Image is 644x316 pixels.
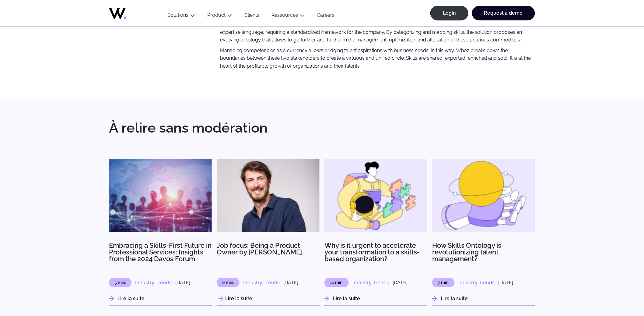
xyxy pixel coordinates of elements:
[243,279,280,286] p: Industry Trends
[472,6,535,20] a: Request a demo
[283,280,298,286] time: [DATE]
[311,12,341,20] a: Careers
[265,12,311,20] button: Ressources
[432,159,535,306] a: How Skills Ontology is revolutionizing talent management? How Skills Ontology is revolutionizing ...
[324,159,427,232] img: Why is it urgent to accelerate your transformation to a skills-based organization?
[432,278,455,288] p: 7 min.
[393,280,408,286] time: [DATE]
[135,279,172,286] p: Industry Trends
[220,13,532,44] p: Whoz has always advocated for a simplified, intelligent and efficient knowledge management. A mod...
[109,121,535,135] h3: À relire sans modération
[324,295,427,302] p: Lire la suite
[324,278,349,288] p: 11 min.
[217,242,320,262] h3: Job focus: Being a Product Owner by [PERSON_NAME]
[324,242,427,262] h3: Why is it urgent to accelerate your transformation to a skills-based organization?
[217,278,240,288] p: 0 min.
[109,159,212,306] a: Embracing a Skills-First Future in Professional Services: Insights from the 2024 Davos Forum Embr...
[432,295,535,302] p: Lire la suite
[220,47,532,70] p: Managing competencies as a currency allows bridging talent aspirations with business needs. In th...
[109,278,131,288] p: 5 min.
[109,159,212,232] img: Embracing a Skills-First Future in Professional Services: Insights from the 2024 Davos Forum
[458,279,495,286] p: Industry Trends
[604,276,635,307] iframe: Chatbot
[432,242,535,262] h3: How Skills Ontology is revolutionizing talent management?
[201,12,238,20] button: Product
[161,12,201,20] button: Solutions
[238,12,265,20] a: Clients
[430,6,468,20] a: Login
[207,12,226,18] a: Product
[109,295,212,302] p: Lire la suite
[109,242,212,262] h3: Embracing a Skills-First Future in Professional Services: Insights from the 2024 Davos Forum
[271,12,298,18] a: Ressources
[324,159,427,306] a: Why is it urgent to accelerate your transformation to a skills-based organization? Why is it urge...
[217,295,320,302] p: Lire la suite
[352,279,389,286] p: Industry Trends
[175,280,190,286] time: [DATE]
[499,280,513,286] time: [DATE]
[217,159,320,306] a: Job focus: Being a Product Owner by Nicolas Gron Job focus: Being a Product Owner by [PERSON_NAME...
[432,159,535,232] img: How Skills Ontology is revolutionizing talent management?
[217,159,320,232] img: Job focus: Being a Product Owner by Nicolas Gron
